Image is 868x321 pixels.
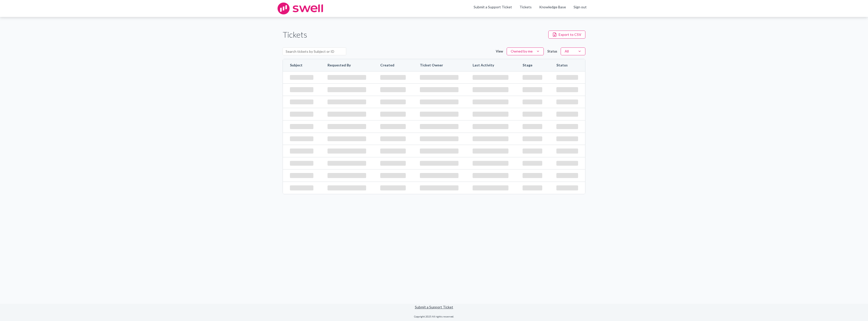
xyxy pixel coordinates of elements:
[283,47,346,56] input: Search tickets by Subject or ID
[507,47,544,56] button: Owned by me
[516,59,549,71] th: Stage
[278,3,323,14] img: swell
[470,5,590,13] ul: Main menu
[520,5,532,10] a: Tickets
[496,49,503,54] label: View
[474,5,512,9] a: Submit a Support Ticket
[320,59,373,71] th: Requested By
[283,59,320,71] th: Subject
[415,305,453,309] a: Submit a Support Ticket
[470,5,590,13] nav: Swell CX Support
[283,29,307,40] h1: Tickets
[413,59,465,71] th: Ticket Owner
[548,31,585,39] button: Export to CSV
[574,5,587,10] a: Sign out
[516,5,590,13] div: Navigation Menu
[466,59,516,71] th: Last Activity
[373,59,413,71] th: Created
[539,5,566,10] a: Knowledge Base
[549,59,585,71] th: Status
[547,49,557,54] label: Status
[561,47,585,56] button: All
